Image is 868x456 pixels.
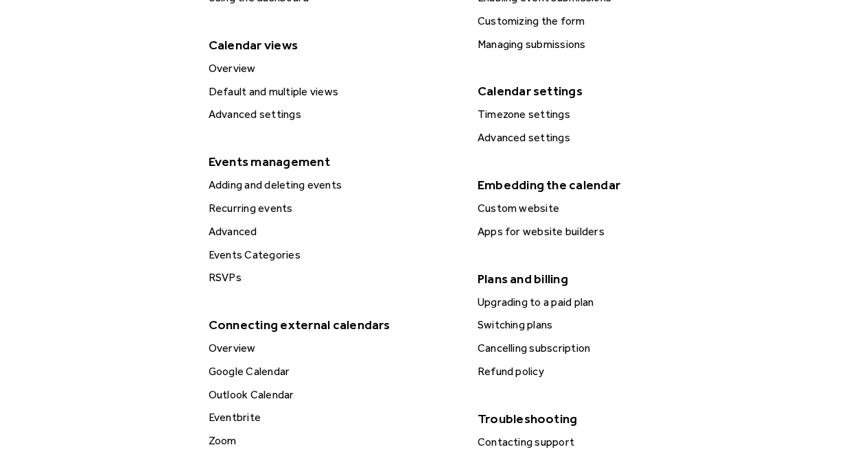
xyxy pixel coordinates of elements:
div: Connecting external calendars [202,313,460,337]
a: Timezone settings [472,106,730,123]
div: Switching plans [473,316,730,334]
a: Advanced [203,223,461,241]
div: Upgrading to a paid plan [473,293,730,311]
div: Advanced [204,223,461,241]
div: Advanced settings [473,129,730,147]
a: Managing submissions [472,36,730,53]
div: Calendar settings [471,79,729,103]
div: Zoom [204,432,461,450]
a: Overview [203,60,461,77]
div: Refund policy [473,363,730,381]
div: Plans and billing [471,267,729,291]
a: Custom website [472,200,730,217]
div: Calendar views [202,33,460,57]
a: Outlook Calendar [203,386,461,404]
div: Google Calendar [204,363,461,381]
div: Overview [204,339,461,357]
a: Customizing the form [472,12,730,30]
a: Overview [203,339,461,357]
a: Google Calendar [203,363,461,381]
a: Default and multiple views [203,83,461,101]
a: Cancelling subscription [472,339,730,357]
div: Embedding the calendar [471,173,729,197]
div: Adding and deleting events [204,176,461,194]
div: Advanced settings [204,106,461,123]
a: Apps for website builders [472,223,730,241]
div: Custom website [473,200,730,217]
div: Default and multiple views [204,83,461,101]
div: Apps for website builders [473,223,730,241]
div: Cancelling subscription [473,339,730,357]
div: Eventbrite [204,409,461,427]
div: Timezone settings [473,106,730,123]
div: Contacting support [473,433,730,451]
a: Advanced settings [203,106,461,123]
a: Upgrading to a paid plan [472,293,730,311]
div: Events Categories [204,246,461,264]
div: Outlook Calendar [204,386,461,404]
div: Managing submissions [473,36,730,53]
a: Refund policy [472,363,730,381]
div: Troubleshooting [471,407,729,431]
div: Customizing the form [473,12,730,30]
div: Recurring events [204,200,461,217]
a: RSVPs [203,269,461,287]
a: Eventbrite [203,409,461,427]
a: Contacting support [472,433,730,451]
div: Overview [204,60,461,77]
a: Events Categories [203,246,461,264]
a: Advanced settings [472,129,730,147]
a: Adding and deleting events [203,176,461,194]
div: Events management [202,149,460,173]
div: RSVPs [204,269,461,287]
a: Zoom [203,432,461,450]
a: Recurring events [203,200,461,217]
a: Switching plans [472,316,730,334]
